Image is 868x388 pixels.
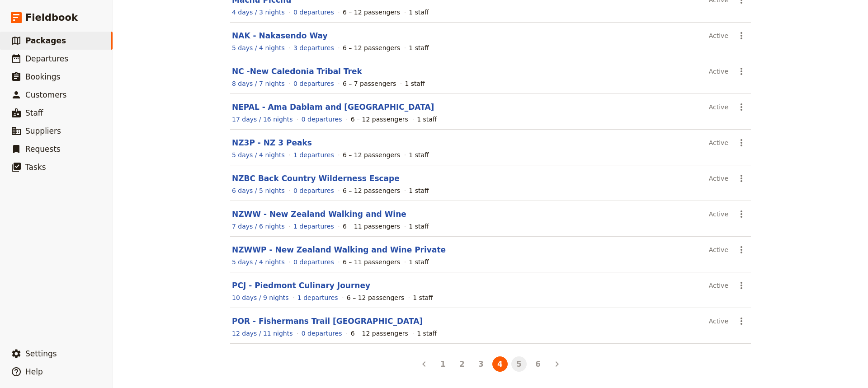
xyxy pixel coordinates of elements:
span: 5 days / 4 nights [232,151,285,159]
span: Tasks [25,163,46,172]
div: 1 staff [409,43,429,52]
div: 1 staff [409,222,429,231]
a: View the departures for this package [293,8,334,17]
div: 1 staff [409,8,429,17]
button: Actions [734,135,749,150]
div: 1 staff [409,150,429,159]
div: Active [709,64,728,79]
button: Back [416,356,432,372]
a: NAK - Nakasendo Way [232,31,328,40]
div: Active [709,28,728,43]
a: View the itinerary for this package [232,293,289,302]
a: View the itinerary for this package [232,8,285,17]
button: 3 [473,356,489,372]
div: 6 – 11 passengers [343,257,400,266]
button: Actions [734,64,749,79]
button: Actions [734,313,749,329]
span: 5 days / 4 nights [232,258,285,266]
div: 6 – 12 passengers [343,186,400,195]
button: 4 [492,356,508,372]
div: 1 staff [417,329,437,338]
button: 1 [435,356,451,372]
span: Suppliers [25,126,61,136]
span: 4 days / 3 nights [232,9,285,16]
div: Active [709,171,728,186]
a: View the itinerary for this package [232,79,285,88]
a: NEPAL - Ama Dablam and [GEOGRAPHIC_DATA] [232,103,434,112]
button: Actions [734,28,749,43]
span: Help [25,367,43,376]
span: 8 days / 7 nights [232,80,285,87]
a: View the departures for this package [297,293,338,302]
a: PCJ - Piedmont Culinary Journey [232,281,370,290]
div: 6 – 7 passengers [343,79,396,88]
div: Active [709,242,728,257]
button: Actions [734,171,749,186]
div: 1 staff [409,257,429,266]
button: 5 [511,356,527,372]
div: 6 – 12 passengers [347,293,404,302]
div: 1 staff [405,79,425,88]
a: View the departures for this package [293,79,334,88]
a: NZBC Back Country Wilderness Escape [232,174,400,183]
a: View the departures for this package [302,115,342,124]
a: View the departures for this package [293,186,334,195]
a: NC -New Caledonia Tribal Trek [232,67,362,76]
a: View the departures for this package [293,150,334,159]
button: Actions [734,278,749,293]
span: 5 days / 4 nights [232,44,285,51]
button: 6 [530,356,546,372]
div: 6 – 12 passengers [343,150,400,159]
div: 6 – 11 passengers [343,222,400,231]
a: View the itinerary for this package [232,257,285,266]
a: POR - Fishermans Trail [GEOGRAPHIC_DATA] [232,317,423,326]
a: View the itinerary for this package [232,115,293,124]
span: 7 days / 6 nights [232,223,285,230]
ul: Pagination [415,355,566,374]
span: Packages [25,36,66,45]
a: View the itinerary for this package [232,43,285,52]
div: 6 – 12 passengers [343,8,400,17]
div: Active [709,206,728,222]
span: Staff [25,108,43,117]
span: 10 days / 9 nights [232,294,289,301]
span: Settings [25,349,57,358]
div: 1 staff [409,186,429,195]
span: 6 days / 5 nights [232,187,285,194]
a: NZWWP - New Zealand Walking and Wine Private [232,245,446,254]
span: 17 days / 16 nights [232,116,293,123]
a: View the departures for this package [293,257,334,266]
div: Active [709,278,728,293]
a: NZ3P - NZ 3 Peaks [232,138,312,147]
button: Actions [734,206,749,222]
span: Requests [25,145,61,154]
div: Active [709,99,728,115]
a: View the departures for this package [293,43,334,52]
button: 2 [454,356,470,372]
div: Active [709,135,728,150]
span: 12 days / 11 nights [232,330,293,337]
div: 6 – 12 passengers [351,329,408,338]
span: Departures [25,54,68,63]
a: View the itinerary for this package [232,186,285,195]
a: View the departures for this package [302,329,342,338]
a: View the itinerary for this package [232,150,285,159]
div: 1 staff [413,293,433,302]
a: View the itinerary for this package [232,222,285,231]
button: Next [549,356,565,372]
span: Bookings [25,72,60,81]
button: Actions [734,242,749,257]
div: Active [709,313,728,329]
div: 6 – 12 passengers [343,43,400,52]
a: NZWW - New Zealand Walking and Wine [232,210,406,219]
div: 1 staff [417,115,437,124]
span: Fieldbook [25,11,78,24]
span: Customers [25,90,66,99]
a: View the itinerary for this package [232,329,293,338]
a: View the departures for this package [293,222,334,231]
button: Actions [734,99,749,115]
div: 6 – 12 passengers [351,115,408,124]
